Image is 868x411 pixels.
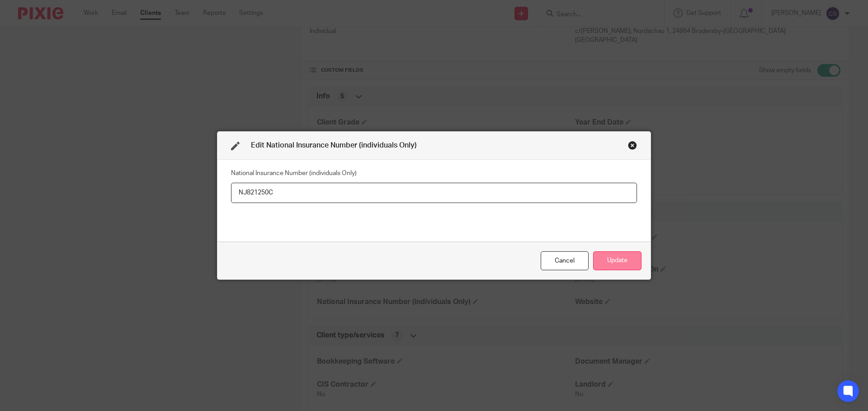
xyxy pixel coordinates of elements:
[628,141,637,150] div: Close this dialog window
[593,251,642,271] button: Update
[541,251,589,271] div: Close this dialog window
[251,142,417,149] span: Edit National Insurance Number (individuals Only)
[231,169,357,178] label: National Insurance Number (individuals Only)
[231,183,637,203] input: National Insurance Number (individuals Only)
